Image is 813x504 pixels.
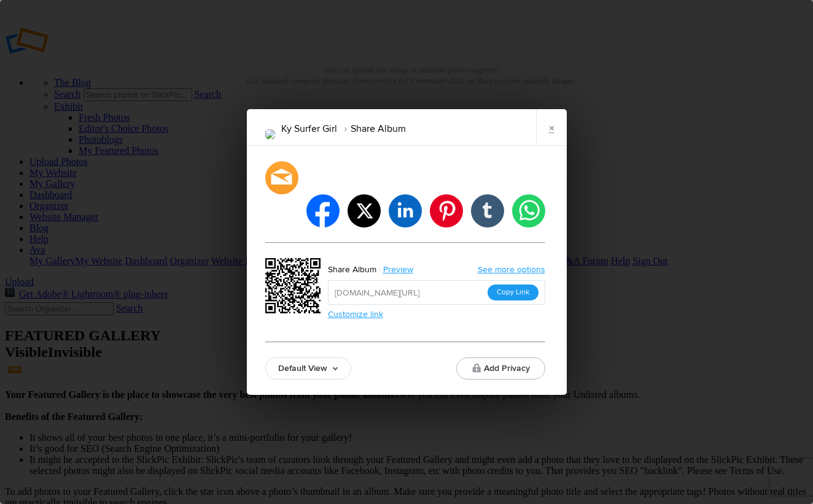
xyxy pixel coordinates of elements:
[488,284,539,300] button: Copy Link
[348,194,381,227] li: twitter
[478,264,545,275] a: See more options
[265,357,351,380] a: Default View
[471,194,504,227] li: tumblr
[281,118,337,139] li: Ky Surfer Girl
[306,194,340,227] li: facebook
[328,309,383,319] a: Customize link
[265,258,324,317] div: https://slickpic.us/18178382x1Q4
[376,262,422,278] a: Preview
[328,262,376,278] div: Share Album
[430,194,463,227] li: pinterest
[456,357,545,380] button: Add Privacy
[512,194,545,227] li: whatsapp
[337,118,406,139] li: Share Album
[536,109,567,146] a: ×
[265,129,275,139] img: 0G6A1986.png
[389,194,422,227] li: linkedin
